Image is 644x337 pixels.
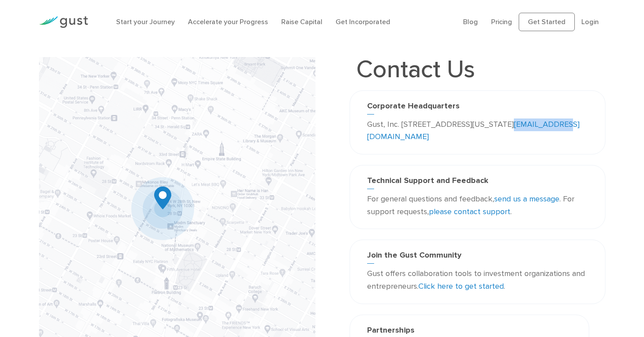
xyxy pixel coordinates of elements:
[350,57,481,82] h1: Contact Us
[281,18,322,26] a: Raise Capital
[367,251,588,264] h3: Join the Gust Community
[429,207,510,216] a: please contact support
[494,194,559,204] a: send us a message
[336,18,390,26] a: Get Incorporated
[367,101,588,115] h3: Corporate Headquarters
[519,13,575,31] a: Get Started
[188,18,268,26] a: Accelerate your Progress
[491,18,512,26] a: Pricing
[39,16,88,28] img: Gust Logo
[463,18,478,26] a: Blog
[367,193,588,219] p: For general questions and feedback, . For support requests, .
[116,18,175,26] a: Start your Journey
[367,176,588,189] h3: Technical Support and Feedback
[367,118,588,144] p: Gust, Inc. [STREET_ADDRESS][US_STATE]
[418,282,504,291] a: Click here to get started
[367,268,588,293] p: Gust offers collaboration tools to investment organizations and entrepreneurs. .
[581,18,599,26] a: Login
